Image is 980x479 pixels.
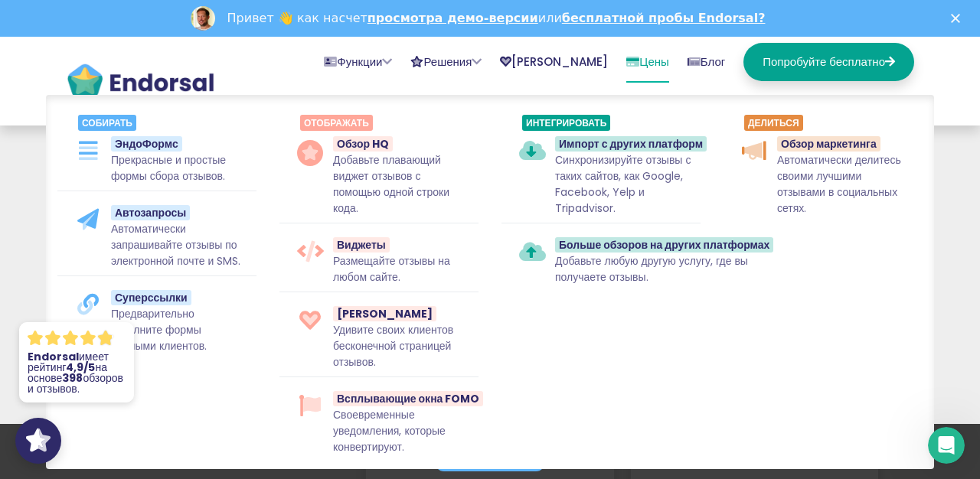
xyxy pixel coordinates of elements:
[227,11,367,25] font: Привет 👋 как насчет
[763,54,885,70] font: Попробуйте бесплатно
[410,43,482,81] a: Решения
[66,360,95,375] font: 4,9/5
[57,129,256,184] a: ЭндоФормс Прекрасные и простые формы сбора отзывов.
[337,54,382,70] font: Функции
[555,253,751,285] font: Добавьте любую другую услугу, где вы получаете отзывы.
[333,407,449,455] font: Своевременные уведомления, которые конвертируют.
[279,230,479,285] a: Виджеты Размещайте отзывы на любом сайте.
[555,152,694,216] font: Синхронизируйте отзывы с таких сайтов, как Google, Facebook, Yelp и Tripadvisor.
[62,370,83,386] font: 398
[688,43,725,81] a: Блог
[748,116,799,129] font: Делиться
[559,237,769,253] font: Больше обзоров на других платформах
[337,136,389,152] font: Обзор HQ
[66,62,215,100] img: endorsal-logo@2x.png
[111,306,207,354] font: Предварительно заполните формы данными клиентов.
[951,14,966,23] div: Закрывать
[28,349,109,375] font: имеет рейтинг
[818,81,914,119] a: Авторизоваться
[333,152,452,216] font: Добавьте плавающий виджет отзывов с помощью одной строки кода.
[829,92,914,108] font: Авторизоваться
[111,152,229,184] font: Прекрасные и простые формы сбора отзывов.
[781,136,877,152] font: Обзор маркетинга
[57,282,256,354] a: Суперссылки Предварительно заполните формы данными клиентов.
[28,349,79,364] font: Endorsal
[724,129,923,217] a: Обзор маркетинга Автоматически делитесь своими лучшими отзывами в социальных сетях.
[500,43,608,81] a: [PERSON_NAME]
[304,116,369,129] font: Отображать
[115,290,188,305] font: Суперссылки
[511,54,608,70] font: [PERSON_NAME]
[324,43,392,81] a: Функции
[701,54,725,70] font: Блог
[279,129,479,217] a: Обзор HQ Добавьте плавающий виджет отзывов с помощью одной строки кода.
[82,116,132,129] font: Собирать
[626,43,669,83] a: Цены
[333,322,456,370] font: Удивите своих клиентов бесконечной страницей отзывов.
[333,253,453,285] font: Размещайте отзывы на любом сайте.
[111,221,240,269] font: Автоматически запрашивайте отзывы по электронной почте и SMS.
[46,95,934,469] div: Функции
[538,11,562,25] font: или
[337,237,386,253] font: Виджеты
[28,360,107,386] font: на основе
[191,6,215,31] img: Изображение профиля Дина
[928,427,965,464] iframe: Интерком-чат в режиме реального времени
[743,43,914,81] a: Попробуйте бесплатно
[337,306,433,321] font: [PERSON_NAME]
[423,54,472,70] font: Решения
[559,136,703,152] font: Импорт с других платформ
[279,383,479,455] a: Всплывающие окна FOMO Своевременные уведомления, которые конвертируют.
[526,116,606,129] font: Интегрировать
[562,11,766,25] a: бесплатной пробы Endorsal?
[115,205,186,220] font: Автозапросы
[337,391,479,406] font: Всплывающие окна FOMO
[501,129,701,217] a: Импорт с других платформ Синхронизируйте отзывы с таких сайтов, как Google, Facebook, Yelp и Trip...
[57,197,256,269] a: Автозапросы Автоматически запрашивайте отзывы по электронной почте и SMS.
[777,152,904,216] font: Автоматически делитесь своими лучшими отзывами в социальных сетях.
[639,54,669,70] font: Цены
[115,136,178,152] font: ЭндоФормс
[28,370,123,396] font: обзоров и отзывов.
[501,230,701,285] a: Больше обзоров на других платформах Добавьте любую другую услугу, где вы получаете отзывы.
[367,11,538,25] a: просмотра демо-версии
[279,298,479,370] a: [PERSON_NAME] Удивите своих клиентов бесконечной страницей отзывов.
